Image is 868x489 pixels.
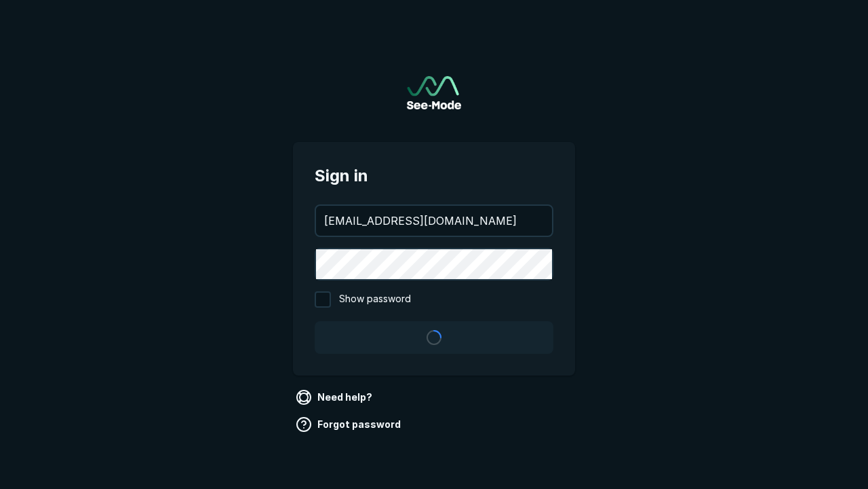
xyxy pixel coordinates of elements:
span: Sign in [315,164,553,188]
img: See-Mode Logo [407,76,461,109]
a: Forgot password [293,414,406,435]
a: Go to sign in [407,76,461,109]
a: Need help? [293,386,378,408]
input: your@email.com [316,206,552,236]
span: Show password [339,291,411,308]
